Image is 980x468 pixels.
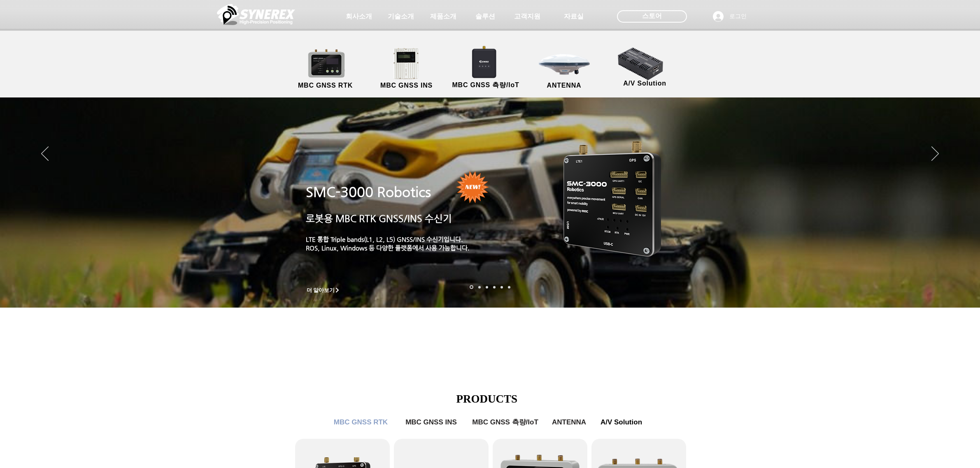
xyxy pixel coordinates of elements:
a: MBC GNSS RTK [289,47,363,90]
img: KakaoTalk_20241224_155801212.png [552,129,673,266]
span: 더 알아보기 [307,287,335,294]
span: 로그인 [726,12,750,21]
span: 스토어 [642,12,662,21]
span: MBC GNSS RTK [334,418,388,426]
a: ROS, Linux, Windows 등 다양한 플랫폼에서 사용 가능합니다. [306,244,470,251]
a: 솔루션 [465,8,506,25]
span: MBC GNSS RTK [298,82,353,89]
a: ANTENNA [527,47,601,90]
a: LTE 통합 Triple bands(L1, L2, L5) GNSS/INS 수신기입니다. [306,236,463,243]
a: MBC GNSS INS [400,414,462,431]
a: 더 알아보기 [303,285,344,295]
a: 기술소개 [380,8,421,25]
a: 자율주행 [493,286,496,288]
span: 제품소개 [430,12,456,21]
span: 회사소개 [346,12,372,21]
a: MBC GNSS INS [370,47,444,90]
img: SynRTK__.png [464,41,506,83]
div: 스토어 [617,10,687,23]
span: MBC GNSS 측량/IoT [452,81,519,90]
span: MBC GNSS INS [405,418,457,426]
a: 드론 8 - SMC 2000 [478,286,481,288]
a: 회사소개 [338,8,379,25]
button: 로그인 [707,9,752,24]
a: MBC GNSS 측량/IoT [446,47,526,90]
a: MBC GNSS 측량/IoT [466,414,545,431]
span: A/V Solution [601,418,642,426]
a: 고객지원 [507,8,548,25]
nav: 슬라이드 [467,285,513,289]
a: 로봇 [500,286,503,288]
a: A/V Solution [595,414,648,431]
span: 솔루션 [475,12,495,21]
button: 이전 [41,146,49,162]
a: 로봇용 MBC RTK GNSS/INS 수신기 [306,213,452,224]
span: 자료실 [564,12,584,21]
span: MBC GNSS INS [380,82,433,89]
img: 씨너렉스_White_simbol_대지 1.png [217,2,295,27]
span: 기술소개 [388,12,414,21]
span: ANTENNA [547,82,582,89]
span: 고객지원 [514,12,540,21]
button: 다음 [931,146,939,162]
span: PRODUCTS [456,393,518,405]
span: ANTENNA [552,418,586,426]
a: 자료실 [553,8,594,25]
a: ANTENNA [549,414,590,431]
a: MBC GNSS RTK [328,414,394,431]
a: 제품소개 [423,8,464,25]
a: 정밀농업 [508,286,510,288]
a: SMC-3000 Robotics [306,184,431,200]
a: 로봇- SMC 2000 [470,285,473,289]
img: MGI2000_front-removebg-preview (1).png [382,46,433,81]
a: A/V Solution [608,45,682,88]
span: A/V Solution [623,80,666,87]
span: MBC GNSS 측량/IoT [472,417,538,427]
a: 측량 IoT [486,286,488,288]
